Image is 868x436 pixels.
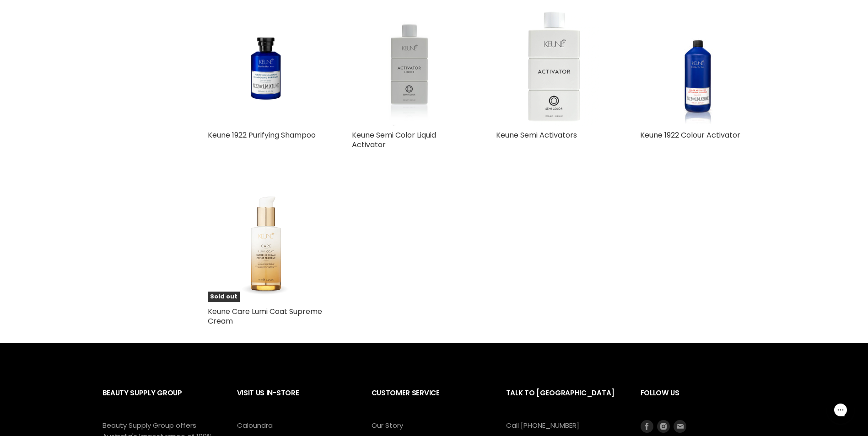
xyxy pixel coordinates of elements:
span: Sold out [208,292,240,302]
a: Keune Care Lumi Coat Supreme Cream [208,306,322,326]
a: Keune 1922 Purifying Shampoo [208,9,324,126]
a: Keune Semi Color Liquid Activator [352,9,469,126]
h2: Talk to [GEOGRAPHIC_DATA] [506,382,622,420]
a: Keune Semi Color Liquid Activator [352,130,436,150]
a: Call [PHONE_NUMBER] [506,420,579,430]
img: Keune Care Lumi Coat Supreme Cream [208,186,324,302]
img: Keune Semi Color Liquid Activator [367,9,453,126]
img: Keune Semi Activators [510,9,599,126]
h2: Customer Service [372,382,488,420]
img: Keune 1922 Colour Activator [654,9,742,126]
a: Keune 1922 Purifying Shampoo [208,130,316,140]
a: Keune Semi Activators [496,9,613,126]
a: Keune Semi Activators [496,130,577,140]
a: Keune Care Lumi Coat Supreme CreamSold out [208,186,324,302]
img: Keune 1922 Purifying Shampoo [208,25,324,111]
iframe: Gorgias live chat messenger [822,393,859,427]
a: Our Story [372,420,403,430]
h2: Visit Us In-Store [237,382,353,420]
a: Keune 1922 Colour Activator [640,130,740,140]
a: Caloundra [237,420,273,430]
a: Keune 1922 Colour Activator [640,9,757,126]
h2: Follow us [641,382,766,420]
h2: Beauty Supply Group [102,382,219,420]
